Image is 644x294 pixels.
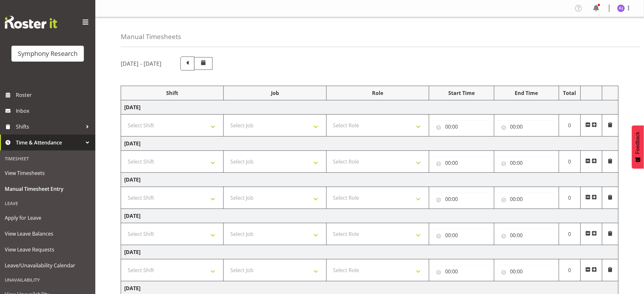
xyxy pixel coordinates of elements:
[635,132,641,154] span: Feedback
[2,152,94,165] div: Timesheet
[121,137,619,151] td: [DATE]
[5,184,91,194] span: Manual Timesheet Entry
[498,89,556,97] div: End Time
[632,125,644,169] button: Feedback - Show survey
[2,197,94,210] div: Leave
[5,229,91,238] span: View Leave Balances
[498,157,556,169] input: Click to select...
[121,173,619,187] td: [DATE]
[617,4,625,12] img: aditi-jaiswal1830.jpg
[227,89,323,97] div: Job
[121,100,619,115] td: [DATE]
[121,245,619,259] td: [DATE]
[498,193,556,205] input: Click to select...
[432,265,491,278] input: Click to select...
[432,193,491,205] input: Click to select...
[121,60,161,67] h5: [DATE] - [DATE]
[121,33,181,40] h4: Manual Timesheets
[5,245,91,254] span: View Leave Requests
[2,210,94,226] a: Apply for Leave
[16,106,92,116] span: Inbox
[432,229,491,242] input: Click to select...
[2,273,94,286] div: Unavailability
[16,122,83,131] span: Shifts
[5,213,91,223] span: Apply for Leave
[559,187,580,209] td: 0
[559,223,580,245] td: 0
[498,229,556,242] input: Click to select...
[2,242,94,257] a: View Leave Requests
[559,259,580,281] td: 0
[432,120,491,133] input: Click to select...
[5,261,91,270] span: Leave/Unavailability Calendar
[16,90,92,100] span: Roster
[121,209,619,223] td: [DATE]
[16,138,83,147] span: Time & Attendance
[5,168,91,178] span: View Timesheets
[559,115,580,137] td: 0
[5,16,57,29] img: Rosterit website logo
[498,120,556,133] input: Click to select...
[124,89,220,97] div: Shift
[559,151,580,173] td: 0
[2,257,94,273] a: Leave/Unavailability Calendar
[432,89,491,97] div: Start Time
[330,89,426,97] div: Role
[2,226,94,242] a: View Leave Balances
[562,89,577,97] div: Total
[432,157,491,169] input: Click to select...
[498,265,556,278] input: Click to select...
[2,165,94,181] a: View Timesheets
[18,49,78,58] div: Symphony Research
[2,181,94,197] a: Manual Timesheet Entry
